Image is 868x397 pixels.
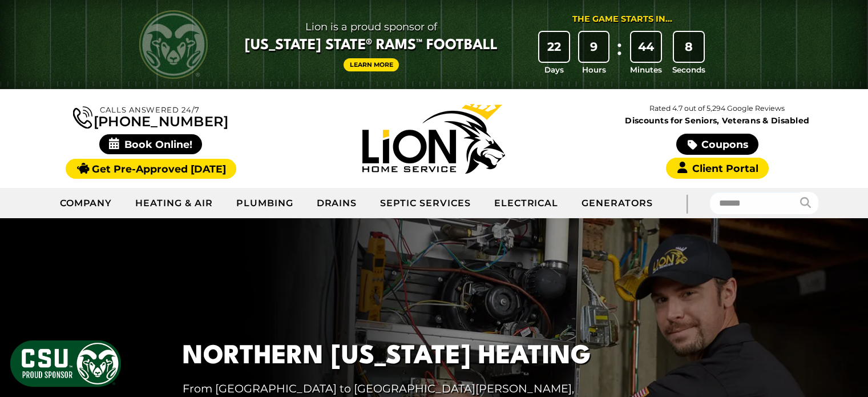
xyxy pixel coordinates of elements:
div: 44 [631,32,661,62]
a: Heating & Air [124,189,224,218]
a: Get Pre-Approved [DATE] [66,159,236,179]
div: : [613,32,625,76]
img: Lion Home Service [362,104,505,174]
img: CSU Sponsor Badge [9,339,123,388]
a: Coupons [676,134,758,155]
div: The Game Starts in... [572,13,672,26]
a: Client Portal [666,158,769,179]
span: Days [544,64,564,75]
a: [PHONE_NUMBER] [73,104,228,129]
p: Rated 4.7 out of 5,294 Google Reviews [576,102,859,115]
a: Generators [570,189,664,218]
h1: Northern [US_STATE] Heating [183,338,598,376]
img: CSU Rams logo [139,10,208,79]
a: Plumbing [225,189,305,218]
span: Seconds [672,64,705,75]
a: Septic Services [369,189,482,218]
div: 8 [674,32,704,62]
span: Lion is a proud sponsor of [245,18,498,36]
span: Hours [582,64,606,75]
span: Book Online! [99,134,203,154]
div: 22 [539,32,569,62]
span: Minutes [630,64,662,75]
span: Discounts for Seniors, Veterans & Disabled [578,117,857,125]
a: Drains [305,189,369,218]
a: Electrical [483,189,571,218]
a: Company [49,189,124,218]
a: Learn More [344,58,399,71]
div: | [664,188,710,218]
div: 9 [579,32,609,62]
span: [US_STATE] State® Rams™ Football [245,36,498,55]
